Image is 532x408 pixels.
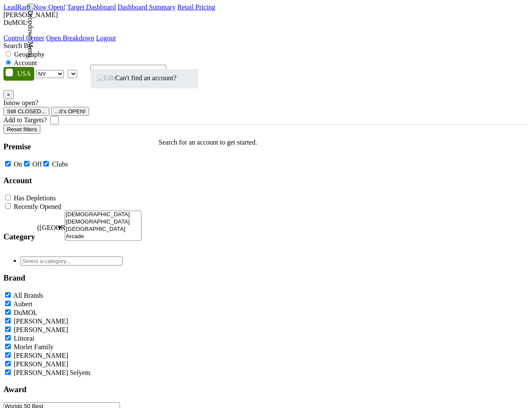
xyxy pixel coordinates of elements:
[65,226,141,233] option: [GEOGRAPHIC_DATA]
[57,224,63,231] span: ▼
[3,125,40,134] button: Reset filters
[14,335,34,342] label: Littorai
[13,300,32,308] label: Aubert
[117,3,176,11] a: Dashboard Summary
[21,257,123,266] input: Select a category...
[3,3,32,11] a: LeadRank
[33,3,66,11] a: Now Open!
[3,99,529,107] div: Is now open?
[14,309,37,316] label: DuMOL
[97,74,115,82] img: Edit
[13,292,43,299] label: All Brands
[14,317,68,325] label: [PERSON_NAME]
[65,233,141,240] option: Arcade
[177,3,215,11] a: Retail Pricing
[3,142,141,151] h3: Premise
[14,194,56,202] label: Has Depletions
[3,11,529,19] div: [PERSON_NAME]
[14,352,68,359] label: [PERSON_NAME]
[3,116,47,124] label: Add to Targets?
[14,369,90,376] label: [PERSON_NAME] Selyem
[96,34,116,42] a: Logout
[33,160,42,168] label: Off
[159,139,257,146] p: Search for an account to get started.
[52,160,68,168] label: Clubs
[65,218,141,226] option: [DEMOGRAPHIC_DATA]
[14,343,54,351] label: Morlet Family
[3,19,27,26] span: DuMOL
[7,91,10,98] span: ×
[3,232,35,242] h3: Category
[3,273,141,283] h3: Brand
[14,51,45,58] label: Geography
[3,176,141,185] h3: Account
[3,42,32,49] span: Search By
[3,34,116,42] div: Dropdown Menu
[65,211,141,218] option: [DEMOGRAPHIC_DATA]
[3,385,141,394] h3: Award
[46,34,94,42] a: Open Breakdown
[14,360,68,368] label: [PERSON_NAME]
[3,34,45,42] a: Control Center
[67,3,116,11] a: Target Dashboard
[14,203,61,210] label: Recently Opened
[3,90,14,99] button: Close
[27,3,34,57] img: Dropdown Menu
[14,59,37,66] label: Account
[51,107,89,116] button: ...It's OPEN!
[14,160,22,168] label: On
[37,224,54,249] span: ([GEOGRAPHIC_DATA])
[14,326,68,333] label: [PERSON_NAME]
[3,107,49,116] button: Still CLOSED...
[97,74,177,82] span: Can't find an account?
